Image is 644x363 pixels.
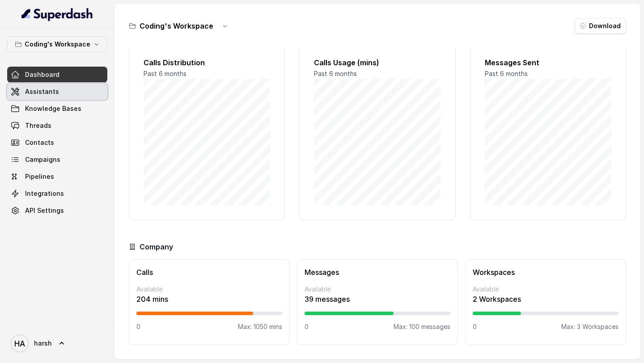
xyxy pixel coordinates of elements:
[34,339,52,348] span: harsh
[25,121,51,130] span: Threads
[305,322,309,331] p: 0
[136,294,282,304] p: 204 mins
[575,18,626,34] button: Download
[305,285,450,294] p: Available
[7,203,107,219] a: API Settings
[21,7,93,21] img: light.svg
[14,339,25,348] text: HA
[314,70,357,77] span: Past 6 months
[25,39,90,50] p: Coding's Workspace
[7,67,107,83] a: Dashboard
[561,322,619,331] p: Max: 3 Workspaces
[485,70,528,77] span: Past 6 months
[25,172,54,181] span: Pipelines
[7,331,107,356] a: harsh
[473,322,477,331] p: 0
[7,135,107,151] a: Contacts
[473,267,619,278] h3: Workspaces
[238,322,282,331] p: Max: 1050 mins
[485,57,611,68] h2: Messages Sent
[7,101,107,117] a: Knowledge Bases
[25,206,64,215] span: API Settings
[7,186,107,202] a: Integrations
[25,87,59,96] span: Assistants
[25,104,81,113] span: Knowledge Bases
[144,70,186,77] span: Past 6 months
[25,189,64,198] span: Integrations
[136,322,140,331] p: 0
[25,155,60,164] span: Campaigns
[394,322,450,331] p: Max: 100 messages
[305,267,450,278] h3: Messages
[473,294,619,304] p: 2 Workspaces
[7,169,107,185] a: Pipelines
[7,84,107,100] a: Assistants
[7,118,107,134] a: Threads
[305,294,450,304] p: 39 messages
[140,241,173,252] h3: Company
[144,57,270,68] h2: Calls Distribution
[140,21,213,31] h3: Coding's Workspace
[25,70,59,79] span: Dashboard
[314,57,441,68] h2: Calls Usage (mins)
[136,267,282,278] h3: Calls
[7,152,107,168] a: Campaigns
[25,138,54,147] span: Contacts
[7,36,107,52] button: Coding's Workspace
[136,285,282,294] p: Available
[473,285,619,294] p: Available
